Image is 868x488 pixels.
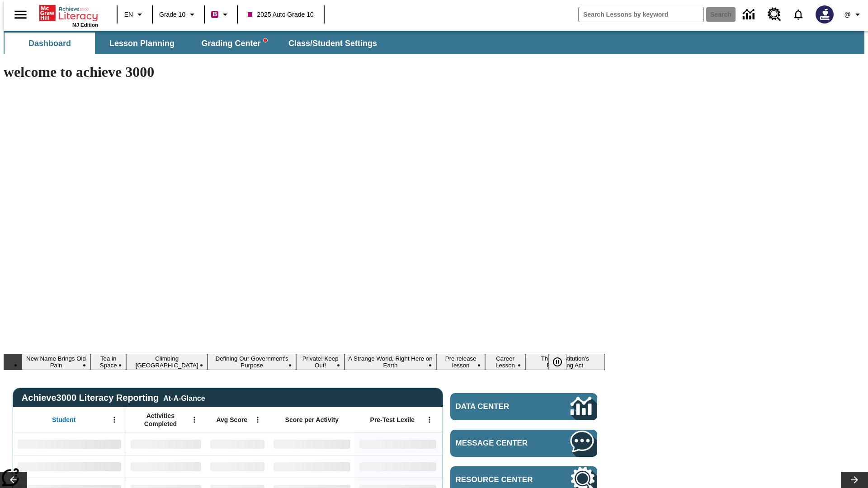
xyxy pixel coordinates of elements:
[7,1,34,28] button: Open side menu
[163,393,205,403] div: At-A-Glance
[189,33,279,54] button: Grading Center
[787,3,810,26] a: Notifications
[288,38,377,49] span: Class/Student Settings
[344,354,436,370] button: Slide 6 A Strange World, Right Here on Earth
[4,64,605,80] h1: welcome to achieve 3000
[762,2,787,27] a: Resource Center, Will open in new tab
[370,416,415,424] span: Pre-Test Lexile
[548,354,566,370] button: Pause
[159,10,185,19] span: Grade 10
[436,354,485,370] button: Slide 7 Pre-release lesson
[109,38,175,49] span: Lesson Planning
[120,6,149,23] button: Language: EN, Select a language
[216,416,247,424] span: Avg Score
[281,33,384,54] button: Class/Student Settings
[5,33,95,54] button: Dashboard
[90,354,126,370] button: Slide 2 Tea in Space
[206,455,269,478] div: No Data,
[124,10,133,19] span: EN
[126,432,206,455] div: No Data,
[450,430,597,457] a: Message Center
[296,354,344,370] button: Slide 5 Private! Keep Out!
[816,5,834,23] img: Avatar
[72,22,98,28] span: NJ Edition
[188,413,201,427] button: Open Menu
[22,393,205,403] span: Achieve3000 Literacy Reporting
[285,416,339,424] span: Score per Activity
[212,9,217,20] span: B
[126,455,206,478] div: No Data,
[97,33,187,54] button: Lesson Planning
[579,7,703,22] input: search field
[456,475,543,484] span: Resource Center
[423,413,436,427] button: Open Menu
[841,472,868,488] button: Lesson carousel, Next
[456,402,540,411] span: Data Center
[206,432,269,455] div: No Data,
[108,413,121,427] button: Open Menu
[251,413,264,427] button: Open Menu
[28,38,71,49] span: Dashboard
[39,4,98,22] a: Home
[450,393,597,420] a: Data Center
[208,6,234,23] button: Boost Class color is violet red. Change class color
[22,354,90,370] button: Slide 1 New Name Brings Old Pain
[248,10,313,19] span: 2025 Auto Grade 10
[131,412,190,428] span: Activities Completed
[4,31,864,54] div: SubNavbar
[208,354,297,370] button: Slide 4 Defining Our Government's Purpose
[126,354,207,370] button: Slide 3 Climbing Mount Tai
[52,416,75,424] span: Student
[156,6,201,23] button: Grade: Grade 10, Select a grade
[810,3,839,26] button: Select a new avatar
[264,38,267,42] svg: writing assistant alert
[844,10,850,19] span: @
[456,439,543,448] span: Message Center
[548,354,576,370] div: Pause
[737,2,762,27] a: Data Center
[485,354,525,370] button: Slide 8 Career Lesson
[839,6,868,23] button: Profile/Settings
[525,354,605,370] button: Slide 9 The Constitution's Balancing Act
[201,38,267,49] span: Grading Center
[4,33,385,54] div: SubNavbar
[39,3,98,28] div: Home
